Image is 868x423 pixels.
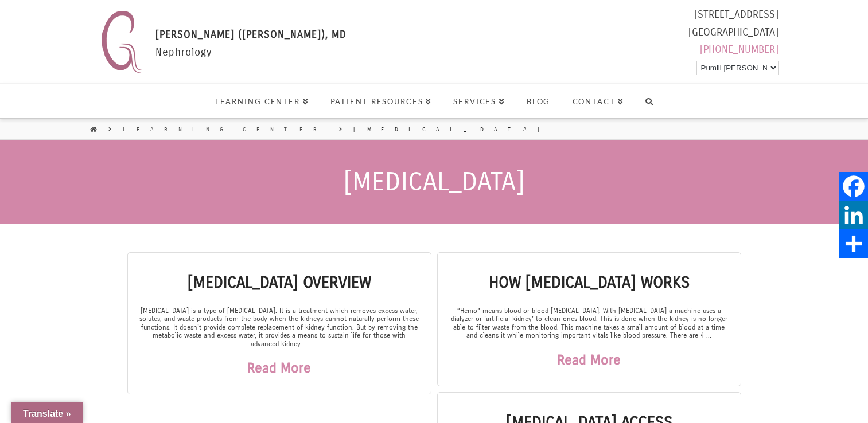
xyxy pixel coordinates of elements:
[489,273,690,292] a: How [MEDICAL_DATA] Works
[353,126,555,134] a: [MEDICAL_DATA]
[139,307,419,388] div: [MEDICAL_DATA] is a type of [MEDICAL_DATA]. It is a treatment which removes excess water, solutes...
[688,58,779,77] div: Pinapagana ng
[527,98,551,105] span: Blog
[155,26,347,77] div: Nephrology
[188,273,371,292] a: [MEDICAL_DATA] Overview
[561,84,635,118] a: Contact
[700,43,779,56] a: [PHONE_NUMBER]
[319,84,442,118] a: Patient Resources
[573,98,624,105] span: Contact
[839,201,868,229] a: LinkedIn
[123,126,328,134] a: Learning Center
[23,409,71,418] span: Translate »
[204,84,319,118] a: Learning Center
[453,98,505,105] span: Services
[330,98,431,105] span: Patient Resources
[696,61,779,75] select: Widget ng Pagsasalin ng Wika
[215,98,309,105] span: Learning Center
[442,84,515,118] a: Services
[96,6,147,77] img: Nephrology
[839,172,868,201] a: Facebook
[155,28,347,41] span: [PERSON_NAME] ([PERSON_NAME]), MD
[688,6,779,63] div: [STREET_ADDRESS] [GEOGRAPHIC_DATA]
[449,307,729,380] div: “Hemo” means blood or blood [MEDICAL_DATA]. With [MEDICAL_DATA] a machine uses a dialyzer or 'art...
[515,84,561,118] a: Blog
[247,348,311,388] a: Read More
[557,340,621,380] a: Read More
